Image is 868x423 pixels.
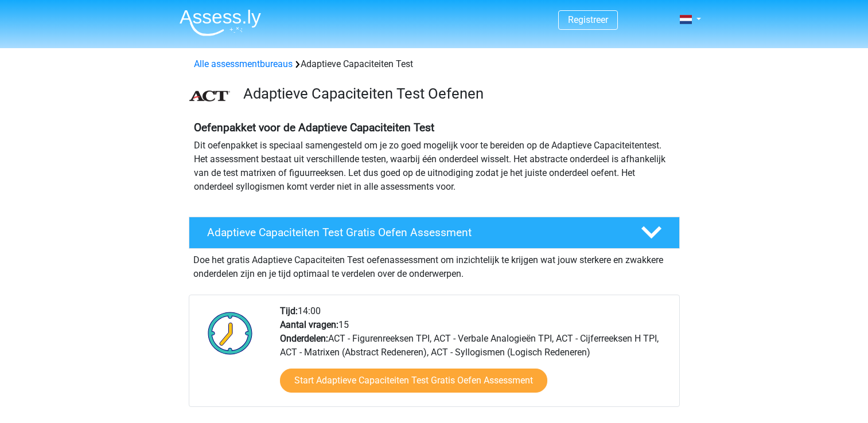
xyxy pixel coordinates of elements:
a: Alle assessmentbureaus [194,58,293,69]
b: Aantal vragen: [280,319,338,330]
div: 14:00 15 ACT - Figurenreeksen TPI, ACT - Verbale Analogieën TPI, ACT - Cijferreeksen H TPI, ACT -... [271,304,679,406]
h3: Adaptieve Capaciteiten Test Oefenen [243,85,671,103]
img: Klok [201,304,259,362]
p: Dit oefenpakket is speciaal samengesteld om je zo goed mogelijk voor te bereiden op de Adaptieve ... [194,139,675,194]
img: Assessly [180,9,261,36]
div: Doe het gratis Adaptieve Capaciteiten Test oefenassessment om inzichtelijk te krijgen wat jouw st... [189,249,680,281]
a: Adaptieve Capaciteiten Test Gratis Oefen Assessment [184,217,684,249]
img: ACT [189,91,230,101]
a: Start Adaptieve Capaciteiten Test Gratis Oefen Assessment [280,369,547,393]
h4: Adaptieve Capaciteiten Test Gratis Oefen Assessment [207,226,622,239]
div: Adaptieve Capaciteiten Test [189,57,679,71]
b: Tijd: [280,305,298,316]
b: Oefenpakket voor de Adaptieve Capaciteiten Test [194,121,434,134]
a: Registreer [568,14,608,25]
b: Onderdelen: [280,333,328,344]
